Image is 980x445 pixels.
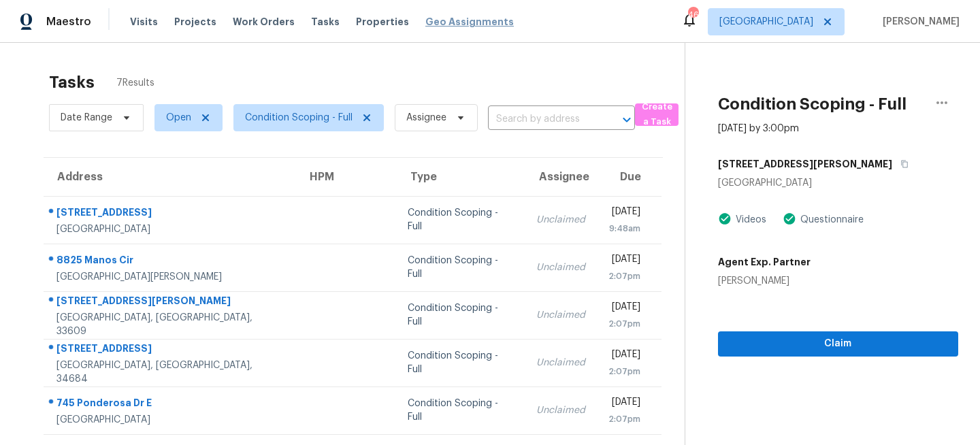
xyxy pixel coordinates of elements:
[688,8,698,22] div: 46
[719,15,813,29] span: [GEOGRAPHIC_DATA]
[607,205,641,222] div: [DATE]
[607,300,641,317] div: [DATE]
[536,403,585,417] div: Unclaimed
[607,269,641,283] div: 2:07pm
[718,157,892,171] h5: [STREET_ADDRESS][PERSON_NAME]
[233,15,295,29] span: Work Orders
[174,15,216,29] span: Projects
[607,395,641,412] div: [DATE]
[56,205,285,222] div: [STREET_ADDRESS]
[892,152,911,176] button: Copy Address
[729,335,947,352] span: Claim
[718,212,732,226] img: Artifact Present Icon
[718,176,958,190] div: [GEOGRAPHIC_DATA]
[783,212,796,226] img: Artifact Present Icon
[61,111,112,125] span: Date Range
[488,109,597,130] input: Search by address
[130,15,158,29] span: Visits
[311,17,340,27] span: Tasks
[408,301,514,329] div: Condition Scoping - Full
[536,213,585,227] div: Unclaimed
[732,213,766,227] div: Videos
[56,222,285,236] div: [GEOGRAPHIC_DATA]
[718,255,811,269] h5: Agent Exp. Partner
[44,158,296,196] th: Address
[635,103,679,126] button: Create a Task
[406,111,446,125] span: Assignee
[56,413,285,427] div: [GEOGRAPHIC_DATA]
[607,365,641,378] div: 2:07pm
[607,222,641,235] div: 9:48am
[56,253,285,270] div: 8825 Manos Cir
[408,349,514,376] div: Condition Scoping - Full
[718,274,811,288] div: [PERSON_NAME]
[877,15,960,29] span: [PERSON_NAME]
[46,15,91,29] span: Maestro
[56,359,285,386] div: [GEOGRAPHIC_DATA], [GEOGRAPHIC_DATA], 34684
[607,317,641,331] div: 2:07pm
[408,397,514,424] div: Condition Scoping - Full
[56,270,285,284] div: [GEOGRAPHIC_DATA][PERSON_NAME]
[596,158,662,196] th: Due
[536,308,585,322] div: Unclaimed
[296,158,397,196] th: HPM
[56,311,285,338] div: [GEOGRAPHIC_DATA], [GEOGRAPHIC_DATA], 33609
[607,252,641,269] div: [DATE]
[49,76,95,89] h2: Tasks
[796,213,864,227] div: Questionnaire
[56,396,285,413] div: 745 Ponderosa Dr E
[718,122,799,135] div: [DATE] by 3:00pm
[718,331,958,357] button: Claim
[245,111,353,125] span: Condition Scoping - Full
[356,15,409,29] span: Properties
[408,206,514,233] div: Condition Scoping - Full
[642,99,672,131] span: Create a Task
[408,254,514,281] div: Condition Scoping - Full
[617,110,636,129] button: Open
[56,294,285,311] div: [STREET_ADDRESS][PERSON_NAME]
[607,412,641,426] div: 2:07pm
[718,97,906,111] h2: Condition Scoping - Full
[536,261,585,274] div: Unclaimed
[166,111,191,125] span: Open
[56,342,285,359] div: [STREET_ADDRESS]
[525,158,596,196] th: Assignee
[397,158,525,196] th: Type
[536,356,585,369] div: Unclaimed
[607,348,641,365] div: [DATE]
[425,15,514,29] span: Geo Assignments
[116,76,154,90] span: 7 Results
